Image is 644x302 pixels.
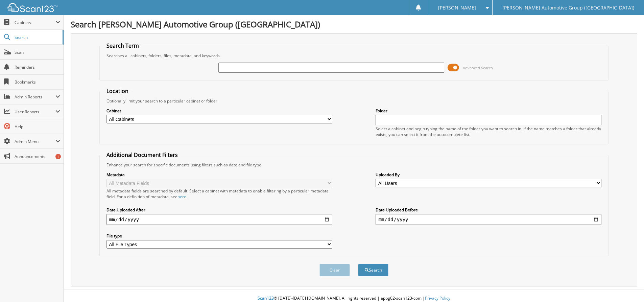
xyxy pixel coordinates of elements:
[71,19,637,30] h1: Search [PERSON_NAME] Automotive Group ([GEOGRAPHIC_DATA])
[319,264,350,276] button: Clear
[463,65,493,70] span: Advanced Search
[15,20,55,25] span: Cabinets
[103,162,605,168] div: Enhance your search for specific documents using filters such as date and file type.
[15,139,55,144] span: Admin Menu
[15,49,60,55] span: Scan
[15,64,60,70] span: Reminders
[376,108,601,114] label: Folder
[15,94,55,100] span: Admin Reports
[106,188,332,200] div: All metadata fields are searched by default. Select a cabinet with metadata to enable filtering b...
[106,207,332,213] label: Date Uploaded After
[106,108,332,114] label: Cabinet
[425,295,450,301] a: Privacy Policy
[106,214,332,225] input: start
[103,98,605,104] div: Optionally limit your search to a particular cabinet or folder
[15,124,60,130] span: Help
[106,172,332,178] label: Metadata
[258,295,274,301] span: Scan123
[15,79,60,85] span: Bookmarks
[106,233,332,239] label: File type
[103,42,142,49] legend: Search Term
[502,6,634,10] span: [PERSON_NAME] Automotive Group ([GEOGRAPHIC_DATA])
[438,6,476,10] span: [PERSON_NAME]
[15,109,55,115] span: User Reports
[55,154,61,159] div: 1
[103,151,181,159] legend: Additional Document Filters
[376,214,601,225] input: end
[15,154,60,159] span: Announcements
[15,34,59,40] span: Search
[376,172,601,178] label: Uploaded By
[376,207,601,213] label: Date Uploaded Before
[103,53,605,59] div: Searches all cabinets, folders, files, metadata, and keywords
[177,194,186,200] a: here
[376,126,601,137] div: Select a cabinet and begin typing the name of the folder you want to search in. If the name match...
[7,3,57,12] img: scan123-logo-white.svg
[103,87,132,95] legend: Location
[358,264,388,276] button: Search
